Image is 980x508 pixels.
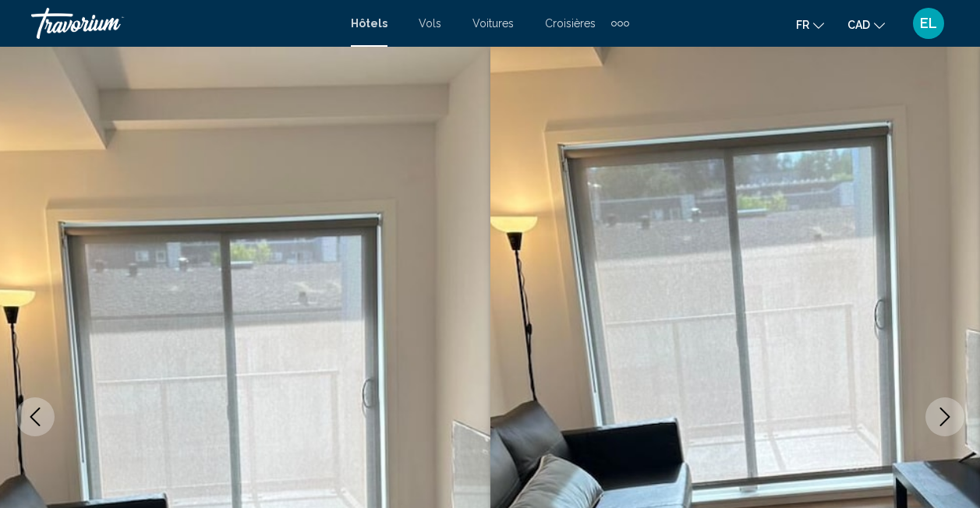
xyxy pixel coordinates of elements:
[847,19,870,31] span: CAD
[611,11,629,36] button: Extra navigation items
[925,397,964,436] button: Next image
[545,17,596,30] a: Croisières
[16,397,55,436] button: Previous image
[847,13,885,36] button: Change currency
[920,16,937,31] span: EL
[918,446,968,496] iframe: Bouton de lancement de la fenêtre de messagerie
[351,17,387,30] a: Hôtels
[472,17,514,30] a: Voitures
[31,8,335,39] a: Travorium
[796,19,809,31] span: fr
[796,13,824,36] button: Change language
[419,17,441,30] a: Vols
[908,7,949,40] button: User Menu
